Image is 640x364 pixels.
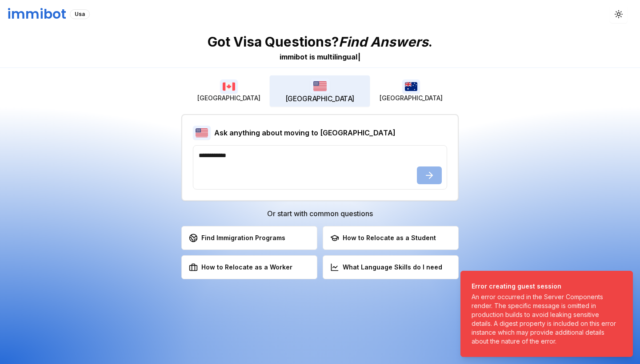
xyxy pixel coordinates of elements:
img: USA flag [310,78,330,94]
div: immibot is [280,51,315,62]
div: How to Relocate as a Student [330,233,436,242]
img: USA flag [193,126,211,140]
div: Find Immigration Programs [189,233,285,242]
span: [GEOGRAPHIC_DATA] [380,94,443,103]
div: Usa [70,9,90,19]
button: Find Immigration Programs [181,226,317,250]
h3: Or start with common questions [181,208,459,219]
span: [GEOGRAPHIC_DATA] [285,94,355,104]
h1: immibot [7,6,66,22]
button: How to Relocate as a Worker [181,255,317,279]
p: Got Visa Questions? . [208,34,432,50]
span: | [358,52,360,61]
button: What Language Skills do I need [323,255,459,279]
span: [GEOGRAPHIC_DATA] [197,94,260,103]
span: m u l t i l i n g u a l [317,52,357,61]
div: How to Relocate as a Worker [189,263,292,272]
h2: Ask anything about moving to [GEOGRAPHIC_DATA] [214,127,396,138]
div: An error occurred in the Server Components render. The specific message is omitted in production ... [472,293,618,346]
button: How to Relocate as a Student [323,226,459,250]
span: Find Answers [339,34,428,50]
div: What Language Skills do I need [330,263,442,272]
img: Australia flag [402,79,420,94]
img: Canada flag [220,79,238,94]
div: Error creating guest session [472,282,618,291]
